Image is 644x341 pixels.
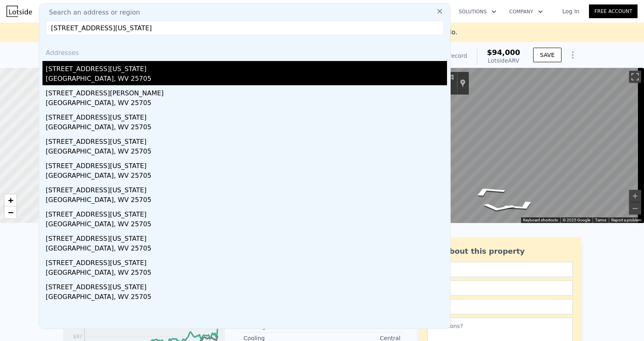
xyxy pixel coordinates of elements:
[46,268,447,279] div: [GEOGRAPHIC_DATA], WV 25705
[42,8,140,17] span: Search an address or region
[42,42,447,61] div: Addresses
[46,134,447,147] div: [STREET_ADDRESS][US_STATE]
[458,183,518,200] path: Go West, Oney Ave
[46,195,447,206] div: [GEOGRAPHIC_DATA], WV 25705
[46,206,447,219] div: [STREET_ADDRESS][US_STATE]
[595,218,606,222] a: Terms (opens in new tab)
[4,206,17,219] a: Zoom out
[6,6,32,17] img: Lotside
[523,217,558,223] button: Keyboard shortcuts
[629,202,641,215] button: Zoom out
[46,109,447,122] div: [STREET_ADDRESS][US_STATE]
[589,4,638,18] a: Free Account
[46,85,447,98] div: [STREET_ADDRESS][PERSON_NAME]
[629,190,641,202] button: Zoom in
[565,47,581,63] button: Show Options
[46,255,447,268] div: [STREET_ADDRESS][US_STATE]
[46,98,447,109] div: [GEOGRAPHIC_DATA], WV 25705
[370,68,644,223] div: Map
[533,48,561,62] button: SAVE
[46,171,447,182] div: [GEOGRAPHIC_DATA], WV 25705
[611,218,642,222] a: Report a problem
[46,74,447,85] div: [GEOGRAPHIC_DATA], WV 25705
[427,262,573,277] input: Name
[46,158,447,171] div: [STREET_ADDRESS][US_STATE]
[452,4,503,19] button: Solutions
[503,4,549,19] button: Company
[487,48,520,57] span: $94,000
[46,279,447,292] div: [STREET_ADDRESS][US_STATE]
[46,219,447,231] div: [GEOGRAPHIC_DATA], WV 25705
[46,292,447,303] div: [GEOGRAPHIC_DATA], WV 25705
[46,21,444,35] input: Enter an address, city, region, neighborhood or zip code
[427,280,573,296] input: Email
[8,195,13,205] span: +
[563,218,590,222] span: © 2025 Google
[46,182,447,195] div: [STREET_ADDRESS][US_STATE]
[46,244,447,255] div: [GEOGRAPHIC_DATA], WV 25705
[370,68,644,223] div: Street View
[487,57,520,65] div: Lotside ARV
[427,299,573,314] input: Phone
[73,334,83,339] tspan: $87
[460,79,466,88] a: Show location on map
[8,207,13,217] span: −
[4,194,17,206] a: Zoom in
[46,231,447,244] div: [STREET_ADDRESS][US_STATE]
[46,122,447,134] div: [GEOGRAPHIC_DATA], WV 25705
[46,61,447,74] div: [STREET_ADDRESS][US_STATE]
[471,201,525,214] path: Go Southeast, Highland St
[553,7,589,15] a: Log In
[46,147,447,158] div: [GEOGRAPHIC_DATA], WV 25705
[427,246,573,257] div: Ask about this property
[629,71,641,83] button: Toggle fullscreen view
